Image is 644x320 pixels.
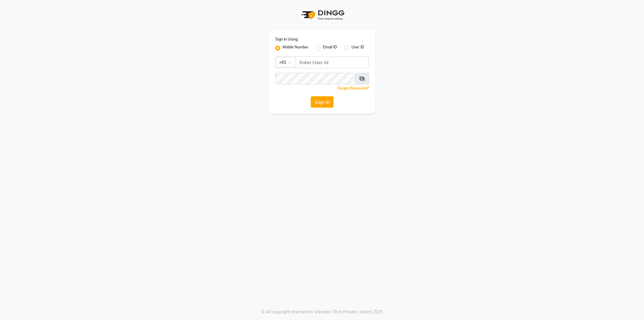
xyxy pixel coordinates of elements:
button: Sign In [311,96,334,108]
label: User ID [351,44,364,52]
img: logo1.svg [298,6,346,24]
input: Username [296,57,369,68]
label: Mobile Number [283,44,309,52]
input: Username [275,73,355,84]
label: Sign In Using: [275,37,298,42]
a: Forgot Password? [338,86,369,90]
label: Email ID [323,44,337,52]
